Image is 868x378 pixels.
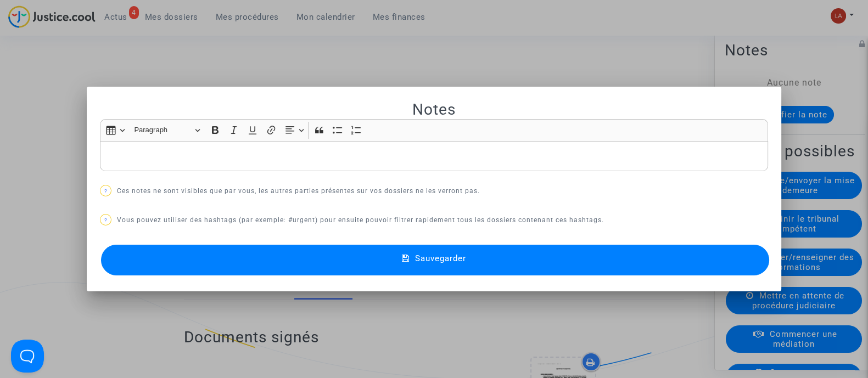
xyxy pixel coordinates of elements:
span: ? [104,188,108,194]
div: Rich Text Editor, main [100,141,768,172]
iframe: Help Scout Beacon - Open [11,340,44,373]
div: Editor toolbar [100,119,768,140]
p: Vous pouvez utiliser des hashtags (par exemple: #urgent) pour ensuite pouvoir filtrer rapidement ... [100,213,768,227]
span: Paragraph [134,123,191,137]
h2: Notes [100,100,768,119]
button: Paragraph [130,122,205,139]
button: Sauvegarder [101,245,769,275]
span: Sauvegarder [415,253,466,263]
span: ? [104,217,108,223]
p: Ces notes ne sont visibles que par vous, les autres parties présentes sur vos dossiers ne les ver... [100,184,768,198]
